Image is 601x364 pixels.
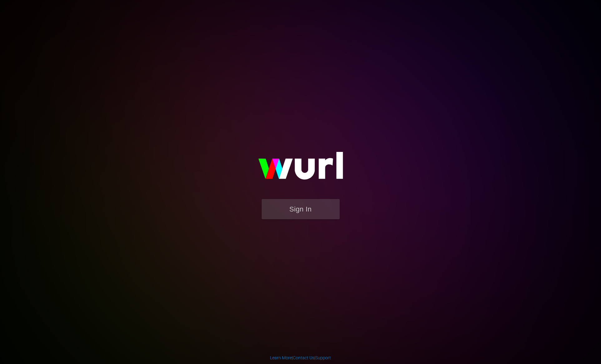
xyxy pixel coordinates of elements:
img: wurl-logo-on-black-223613ac3d8ba8fe6dc639794a292ebdb59501304c7dfd60c99c58986ef67473.svg [238,138,363,199]
a: Support [315,355,331,360]
a: Contact Us [293,355,314,360]
a: Learn More [270,355,292,360]
button: Sign In [262,199,340,219]
div: | | [270,355,331,361]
